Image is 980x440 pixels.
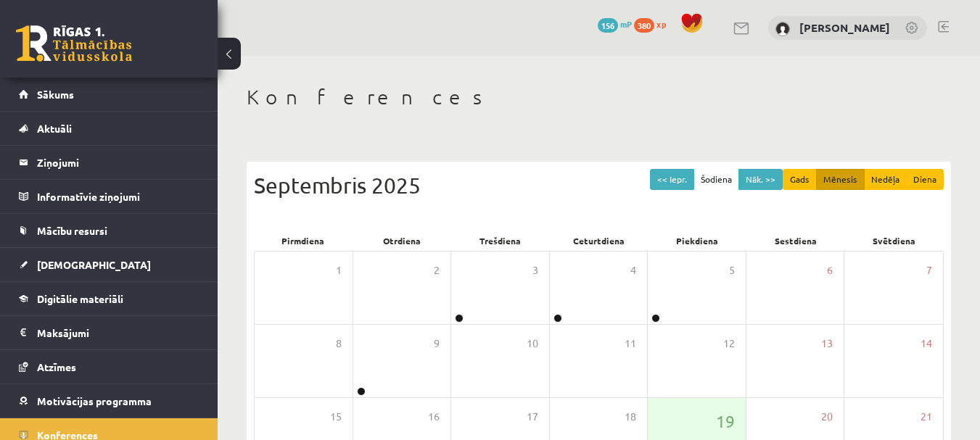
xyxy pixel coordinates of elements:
span: 4 [630,262,636,278]
a: Rīgas 1. Tālmācības vidusskola [16,25,132,62]
a: Aktuāli [19,112,199,145]
legend: Maksājumi [37,316,199,349]
span: 7 [926,262,932,278]
a: [PERSON_NAME] [799,20,890,35]
span: 13 [821,336,833,352]
span: 15 [330,409,342,425]
span: 8 [336,336,342,352]
div: Otrdiena [353,231,451,251]
img: Jekaterīna Luzina [775,22,790,36]
span: Atzīmes [37,360,76,373]
span: 12 [723,336,735,352]
span: 14 [921,336,932,352]
span: 16 [428,409,440,425]
a: Ziņojumi [19,146,199,179]
a: [DEMOGRAPHIC_DATA] [19,248,199,281]
a: Mācību resursi [19,214,199,247]
span: 9 [434,336,440,352]
div: Pirmdiena [254,231,353,251]
button: << Iepr. [650,169,694,190]
button: Nāk. >> [738,169,783,190]
h1: Konferences [247,85,951,109]
span: 20 [821,409,833,425]
div: Trešdiena [451,231,550,251]
span: Motivācijas programma [37,394,152,407]
span: 3 [532,262,538,278]
a: Digitālie materiāli [19,282,199,315]
span: 1 [336,262,342,278]
button: Mēnesis [816,169,865,190]
div: Svētdiena [845,231,944,251]
span: 21 [921,409,932,425]
button: Šodiena [693,169,739,190]
span: 17 [527,409,538,425]
span: Sākums [37,88,74,101]
div: Septembris 2025 [254,169,944,202]
a: Motivācijas programma [19,384,199,418]
button: Gads [783,169,817,190]
button: Diena [906,169,944,190]
button: Nedēļa [864,169,907,190]
span: 2 [434,262,440,278]
span: 18 [625,409,636,425]
span: Mācību resursi [37,224,107,237]
span: Aktuāli [37,122,72,135]
legend: Ziņojumi [37,146,199,179]
span: [DEMOGRAPHIC_DATA] [37,258,151,271]
span: 10 [527,336,538,352]
a: 380 xp [634,18,673,30]
span: 19 [716,409,735,433]
span: 156 [598,18,618,33]
a: Atzīmes [19,350,199,383]
legend: Informatīvie ziņojumi [37,180,199,213]
span: Digitālie materiāli [37,292,123,305]
div: Ceturtdiena [550,231,648,251]
span: 380 [634,18,654,33]
span: 6 [827,262,833,278]
span: 11 [625,336,636,352]
span: 5 [729,262,735,278]
a: Sākums [19,78,199,111]
span: mP [620,18,632,30]
span: xp [656,18,666,30]
a: 156 mP [598,18,632,30]
a: Maksājumi [19,316,199,349]
a: Informatīvie ziņojumi [19,180,199,213]
div: Sestdiena [746,231,845,251]
div: Piekdiena [648,231,746,251]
